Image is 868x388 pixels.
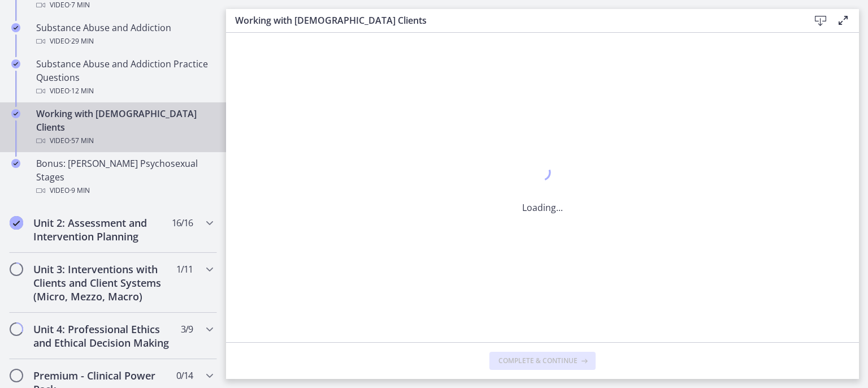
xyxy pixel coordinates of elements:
[33,216,171,243] h2: Unit 2: Assessment and Intervention Planning
[489,352,596,370] button: Complete & continue
[36,107,212,148] div: Working with [DEMOGRAPHIC_DATA] Clients
[70,134,94,148] span: · 57 min
[36,84,212,98] div: Video
[176,262,193,276] span: 1 / 11
[11,159,20,168] i: Completed
[36,35,212,48] div: Video
[36,157,212,197] div: Bonus: [PERSON_NAME] Psychosexual Stages
[33,322,171,350] h2: Unit 4: Professional Ethics and Ethical Decision Making
[11,59,20,68] i: Completed
[36,184,212,197] div: Video
[235,14,791,27] h3: Working with [DEMOGRAPHIC_DATA] Clients
[10,216,23,230] i: Completed
[33,262,171,303] h2: Unit 3: Interventions with Clients and Client Systems (Micro, Mezzo, Macro)
[70,35,94,48] span: · 29 min
[172,216,193,230] span: 16 / 16
[11,23,20,32] i: Completed
[70,84,94,98] span: · 12 min
[522,201,563,214] p: Loading...
[36,21,212,48] div: Substance Abuse and Addiction
[36,57,212,98] div: Substance Abuse and Addiction Practice Questions
[498,356,578,365] span: Complete & continue
[70,184,90,197] span: · 9 min
[11,109,20,118] i: Completed
[36,134,212,148] div: Video
[176,369,193,382] span: 0 / 14
[181,322,193,336] span: 3 / 9
[522,161,563,187] div: 1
